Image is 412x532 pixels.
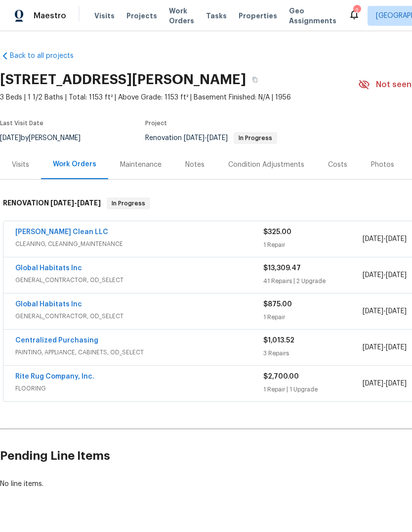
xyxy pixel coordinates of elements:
[184,135,205,142] span: [DATE]
[15,311,263,321] span: GENERAL_CONTRACTOR, OD_SELECT
[363,236,383,242] span: [DATE]
[94,11,115,21] span: Visits
[239,11,277,21] span: Properties
[263,348,363,358] div: 3 Repairs
[371,160,394,170] div: Photos
[386,344,407,351] span: [DATE]
[386,272,407,279] span: [DATE]
[3,197,101,209] h6: RENOVATION
[363,234,407,244] span: -
[145,120,167,126] span: Project
[263,337,294,344] span: $1,013.52
[353,6,360,16] div: 2
[34,11,66,21] span: Maestro
[15,301,82,308] a: Global Habitats Inc
[263,385,363,394] div: 1 Repair | 1 Upgrade
[108,198,149,208] span: In Progress
[289,6,336,26] span: Geo Assignments
[120,160,162,170] div: Maintenance
[169,6,194,26] span: Work Orders
[263,276,363,286] div: 41 Repairs | 2 Upgrade
[235,135,276,141] span: In Progress
[363,380,383,387] span: [DATE]
[15,384,263,393] span: FLOORING
[328,160,347,170] div: Costs
[363,306,407,316] span: -
[15,347,263,357] span: PAINTING, APPLIANCE, CABINETS, OD_SELECT
[15,373,94,380] a: Rite Rug Company, Inc.
[145,135,277,142] span: Renovation
[12,160,29,170] div: Visits
[386,236,407,242] span: [DATE]
[15,239,263,249] span: CLEANING, CLEANING_MAINTENANCE
[263,312,363,322] div: 1 Repair
[15,229,108,236] a: [PERSON_NAME] Clean LLC
[228,160,304,170] div: Condition Adjustments
[206,12,227,19] span: Tasks
[50,199,74,206] span: [DATE]
[50,199,101,206] span: -
[263,229,291,236] span: $325.00
[363,308,383,315] span: [DATE]
[126,11,157,21] span: Projects
[184,135,228,142] span: -
[77,199,101,206] span: [DATE]
[263,373,299,380] span: $2,700.00
[207,135,228,142] span: [DATE]
[263,240,363,250] div: 1 Repair
[246,71,264,89] button: Copy Address
[263,265,301,272] span: $13,309.47
[53,159,96,169] div: Work Orders
[363,342,407,352] span: -
[363,270,407,280] span: -
[363,272,383,279] span: [DATE]
[15,275,263,285] span: GENERAL_CONTRACTOR, OD_SELECT
[15,265,82,272] a: Global Habitats Inc
[15,337,98,344] a: Centralized Purchasing
[386,380,407,387] span: [DATE]
[386,308,407,315] span: [DATE]
[363,344,383,351] span: [DATE]
[185,160,205,170] div: Notes
[263,301,292,308] span: $875.00
[363,379,407,388] span: -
